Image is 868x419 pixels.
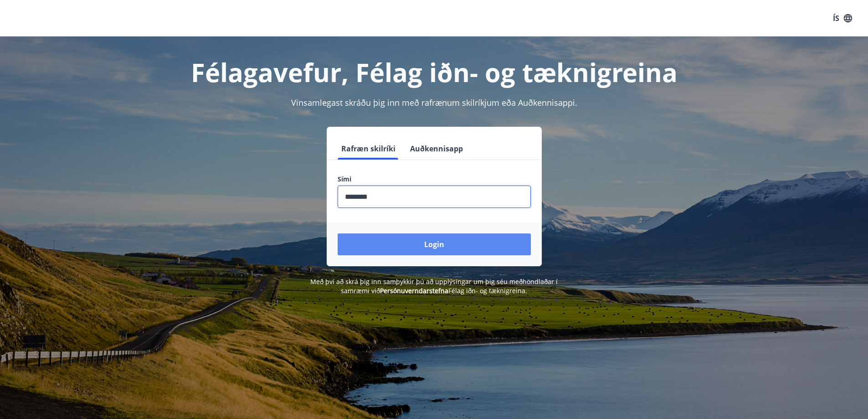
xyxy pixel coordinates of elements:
[406,138,467,160] button: Auðkennisapp
[338,233,531,255] button: Login
[338,175,531,184] label: Sími
[338,138,399,160] button: Rafræn skilríki
[310,277,558,295] span: Með því að skrá þig inn samþykkir þú að upplýsingar um þig séu meðhöndlaðar í samræmi við Félag i...
[117,55,751,89] h1: Félagavefur, Félag iðn- og tæknigreina
[380,286,448,295] a: Persónuverndarstefna
[291,97,577,108] span: Vinsamlegast skráðu þig inn með rafrænum skilríkjum eða Auðkennisappi.
[828,10,857,26] button: ÍS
